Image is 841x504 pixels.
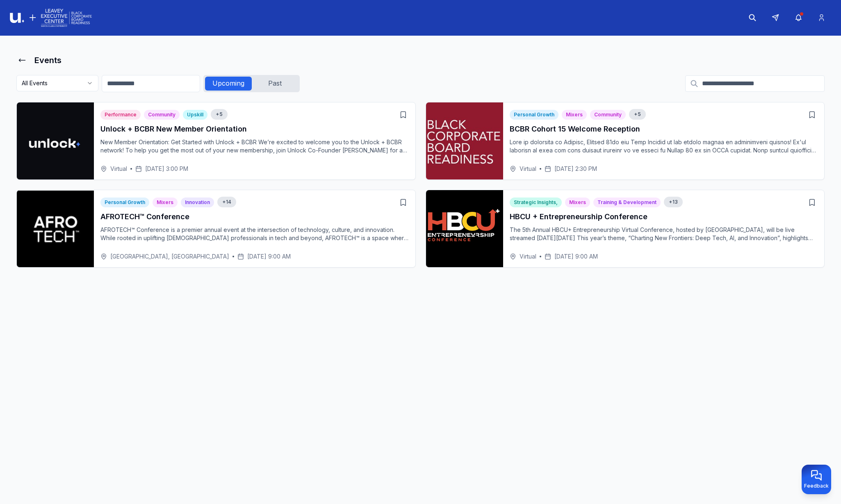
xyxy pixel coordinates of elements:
h3: Unlock + BCBR New Member Orientation [100,123,409,135]
span: Feedback [804,483,829,489]
div: Innovation [181,198,214,207]
div: Virtual [510,165,536,173]
div: [DATE] 3:00 PM [135,165,188,173]
h1: Events [34,54,62,66]
p: Lore ip dolorsita co Adipisc, Elitsed 81do eiu Temp Incidid ut lab etdolo magnaa en adminimveni q... [510,138,818,154]
div: [DATE] 9:00 AM [545,252,598,261]
div: Personal Growth [510,110,558,120]
div: [DATE] 9:00 AM [237,252,291,261]
div: Community [590,110,626,120]
div: Show 5 more tags [211,109,228,120]
h3: BCBR Cohort 15 Welcome Reception [510,123,818,135]
div: Strategic Insights, [510,198,562,207]
span: Innovation, Community, Professional Growth, Investment Opportunities, Industry Trends, Networking... [664,197,683,207]
p: AFROTECH™ Conference is a premier annual event at the intersection of technology, culture, and in... [100,226,409,242]
span: Community, Professional Growth, Fireside Chats, Peer Support, Upskill, Industry Trends, Networkin... [217,197,236,207]
div: Upskill [183,110,207,120]
div: Virtual [510,252,536,261]
div: Show 14 more tags [217,197,236,207]
div: Mixers [153,198,178,207]
div: Community [144,110,180,120]
div: [DATE] 2:30 PM [545,165,597,173]
p: The 5th Annual HBCU+ Entrepreneurship Virtual Conference, hosted by [GEOGRAPHIC_DATA], will be li... [510,226,818,242]
img: Unlock + BCBR New Member Orientation [17,102,94,179]
span: Professional Growth, Networking, Opportunity, Cross-Cohort Collaboration, Inclusive Leadership [629,109,646,120]
img: Logo [10,7,92,28]
h3: AFROTECH™ Conference [100,211,409,222]
div: Performance [100,110,141,120]
img: BCBR Cohort 15 Welcome Reception [426,102,503,179]
div: [GEOGRAPHIC_DATA], [GEOGRAPHIC_DATA] [100,252,229,261]
div: Mixers [562,110,587,120]
div: Past [252,77,298,91]
h3: HBCU + Entrepreneurship Conference [510,211,818,222]
span: Technical Support, Learning, Opportunity, Mindset, Unlock Insights [211,109,228,120]
div: Show 5 more tags [629,109,646,120]
div: Virtual [100,165,127,173]
div: Personal Growth [100,198,149,207]
div: Upcoming [205,77,252,91]
div: Training & Development [593,198,661,207]
button: Provide feedback [802,465,831,494]
img: HBCU + Entrepreneurship Conference [426,190,503,267]
img: AFROTECH™ Conference [17,190,94,267]
div: Show 13 more tags [664,197,683,207]
p: New Member Orientation: Get Started with Unlock + BCBR We’re excited to welcome you to the Unlock... [100,138,409,154]
div: Mixers [565,198,590,207]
